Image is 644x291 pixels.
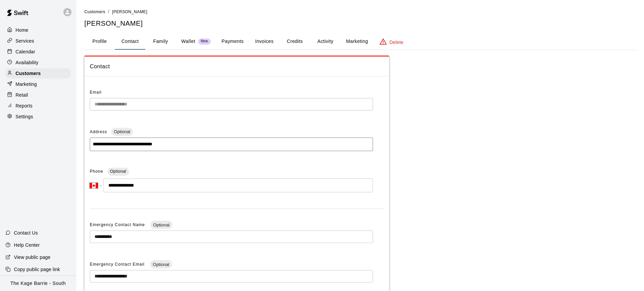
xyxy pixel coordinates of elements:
[181,38,195,45] p: Wallet
[16,48,35,55] p: Calendar
[84,33,636,50] div: basic tabs example
[14,266,60,273] p: Copy public page link
[90,98,373,111] div: The email of an existing customer can only be changed by the customer themselves at https://book....
[90,90,102,95] span: Email
[150,222,172,227] span: Optional
[84,8,636,16] nav: breadcrumb
[108,8,109,15] li: /
[90,62,384,71] span: Contact
[145,33,176,50] button: Family
[16,70,41,77] p: Customers
[5,47,71,57] a: Calendar
[16,81,37,88] p: Marketing
[5,36,71,46] a: Services
[14,254,50,261] p: View public page
[16,38,34,44] p: Services
[16,102,33,109] p: Reports
[5,68,71,78] a: Customers
[90,222,146,227] span: Emergency Contact Name
[11,280,66,287] p: The Kage Barrie - South
[14,229,38,236] p: Contact Us
[112,9,147,14] span: [PERSON_NAME]
[279,33,310,50] button: Credits
[110,169,126,174] span: Optional
[5,79,71,89] a: Marketing
[90,166,103,177] span: Phone
[90,262,146,267] span: Emergency Contact Email
[5,112,71,122] a: Settings
[216,33,249,50] button: Payments
[14,242,40,248] p: Help Center
[16,113,33,120] p: Settings
[150,262,172,267] span: Optional
[5,90,71,100] a: Retail
[84,19,636,28] h5: [PERSON_NAME]
[16,27,28,33] p: Home
[5,57,71,68] a: Availability
[5,25,71,35] a: Home
[115,33,145,50] button: Contact
[111,129,133,134] span: Optional
[16,92,28,98] p: Retail
[84,9,105,14] span: Customers
[90,129,107,134] span: Address
[16,59,39,66] p: Availability
[84,33,115,50] button: Profile
[5,101,71,111] a: Reports
[310,33,340,50] button: Activity
[249,33,279,50] button: Invoices
[198,39,211,44] span: New
[340,33,373,50] button: Marketing
[84,9,105,14] a: Customers
[390,39,403,46] p: Delete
